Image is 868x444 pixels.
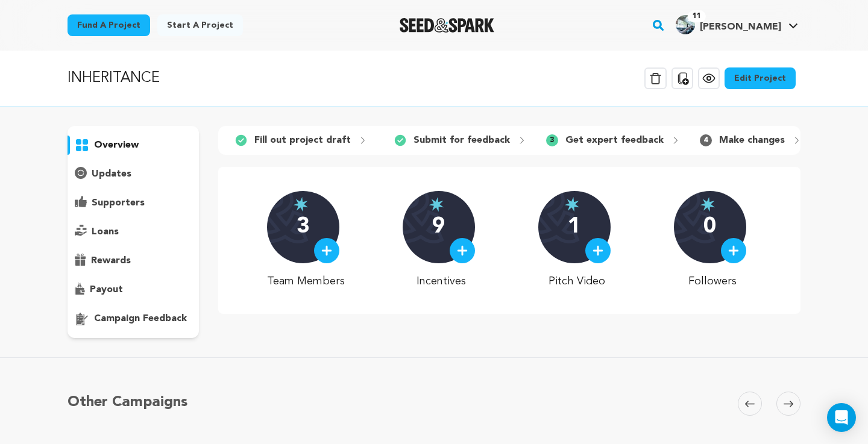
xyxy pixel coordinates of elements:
div: Open Intercom Messenger [827,403,856,432]
p: Make changes [719,133,785,148]
p: 9 [432,215,445,239]
p: 0 [703,215,716,239]
img: plus.svg [321,245,332,256]
p: 3 [297,215,309,239]
p: Get expert feedback [565,133,664,148]
p: Incentives [403,273,480,290]
span: [PERSON_NAME] [700,22,781,32]
a: Seed&Spark Homepage [400,18,494,33]
h5: Other Campaigns [68,392,187,413]
span: 4 [700,134,712,146]
p: 1 [568,215,580,239]
span: Jackson S.'s Profile [673,13,800,38]
p: loans [92,225,119,239]
img: plus.svg [457,245,468,256]
img: a19033a78017868c.jpg [676,15,695,34]
p: updates [92,167,131,181]
p: Fill out project draft [254,133,351,148]
p: Submit for feedback [414,133,510,148]
a: Start a project [157,14,243,36]
img: plus.svg [728,245,739,256]
button: overview [68,136,199,155]
p: Team Members [267,273,345,290]
p: supporters [92,196,145,210]
p: Followers [674,273,752,290]
button: campaign feedback [68,309,199,328]
p: INHERITANCE [68,67,160,89]
span: 3 [546,134,558,146]
span: 11 [688,10,706,22]
button: rewards [68,251,199,270]
button: supporters [68,193,199,213]
p: campaign feedback [94,311,187,326]
button: loans [68,222,199,242]
a: Fund a project [68,14,150,36]
a: Edit Project [725,67,796,89]
p: overview [94,138,139,152]
p: Pitch Video [538,273,616,290]
p: payout [90,283,123,297]
a: Jackson S.'s Profile [673,13,800,34]
div: Jackson S.'s Profile [676,15,781,34]
p: rewards [91,254,131,268]
img: plus.svg [593,245,603,256]
button: payout [68,280,199,299]
button: updates [68,164,199,184]
img: Seed&Spark Logo Dark Mode [400,18,494,33]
